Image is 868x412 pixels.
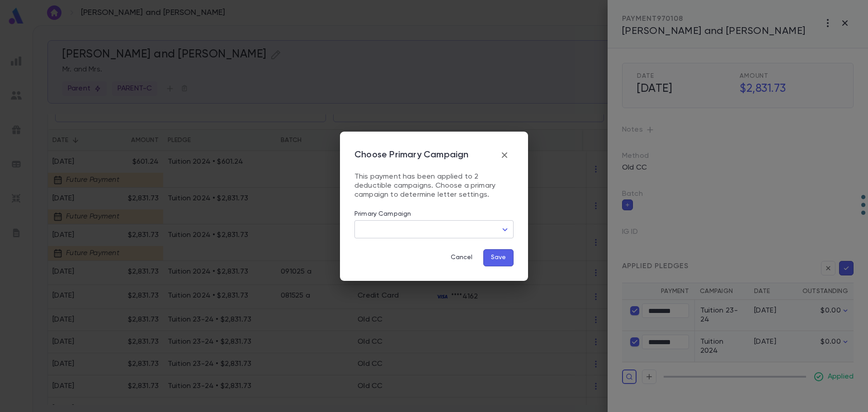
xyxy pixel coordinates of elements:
p: Choose Primary Campaign [354,150,469,161]
p: This payment has been applied to 2 deductible campaigns. Choose a primary campaign to determine l... [354,172,514,199]
button: Save [483,249,514,266]
div: ​ [354,220,514,238]
button: Cancel [443,249,480,266]
label: Primary Campaign [354,210,411,218]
